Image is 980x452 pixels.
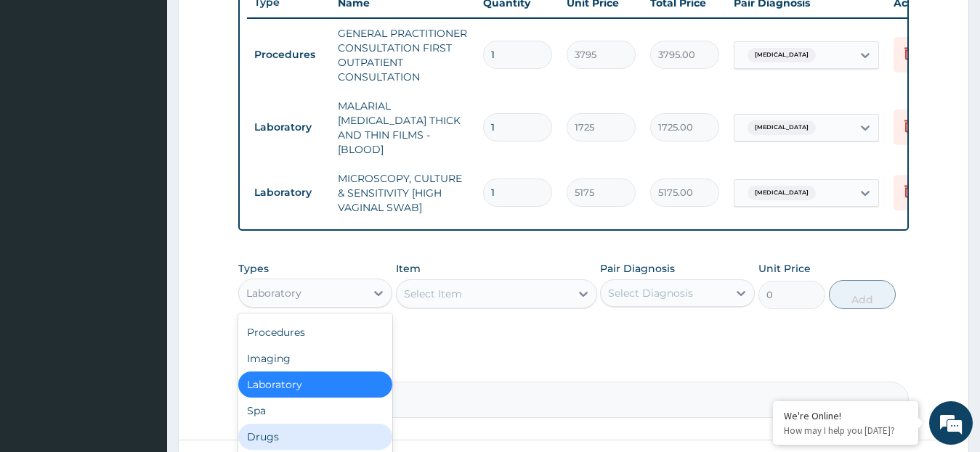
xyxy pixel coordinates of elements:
label: Item [396,261,421,276]
img: d_794563401_company_1708531726252_794563401 [27,73,59,109]
td: GENERAL PRACTITIONER CONSULTATION FIRST OUTPATIENT CONSULTATION [331,19,476,91]
label: Unit Price [758,261,811,276]
div: Minimize live chat window [238,7,273,42]
div: Laboratory [246,286,301,300]
div: Drugs [238,424,393,450]
span: [MEDICAL_DATA] [748,120,816,135]
label: Comment [238,361,910,374]
p: How may I help you today? [784,424,907,437]
div: We're Online! [784,409,907,422]
div: Procedures [238,319,393,345]
span: We're online! [84,134,201,281]
label: Types [238,263,269,275]
span: [MEDICAL_DATA] [748,186,816,200]
div: Laboratory [238,371,393,398]
label: Pair Diagnosis [600,261,675,276]
div: Spa [238,398,393,424]
div: Imaging [238,345,393,371]
td: Laboratory [247,114,331,141]
span: [MEDICAL_DATA] [748,48,816,62]
td: Laboratory [247,179,331,206]
div: Select Item [404,287,462,301]
td: MALARIAL [MEDICAL_DATA] THICK AND THIN FILMS - [BLOOD] [331,91,476,164]
td: MICROSCOPY, CULTURE & SENSITIVITY [HIGH VAGINAL SWAB] [331,164,476,222]
textarea: Type your message and hit 'Enter' [7,300,277,350]
button: Add [829,280,896,309]
div: Chat with us now [76,81,244,100]
td: Procedures [247,41,331,68]
div: Select Diagnosis [608,286,693,300]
